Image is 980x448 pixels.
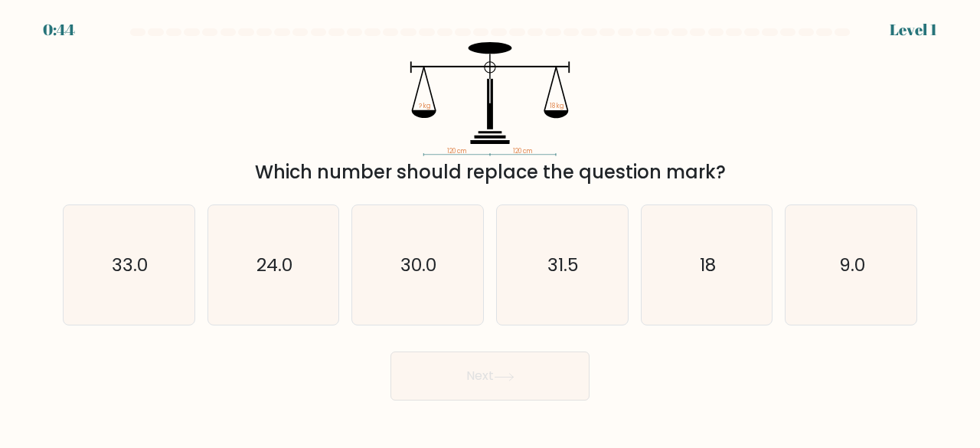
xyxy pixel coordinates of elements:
[890,18,937,41] div: Level 1
[112,252,148,277] text: 33.0
[390,352,590,401] button: Next
[547,252,579,277] text: 31.5
[550,101,564,110] tspan: 18 kg
[513,146,532,155] tspan: 120 cm
[447,146,466,155] tspan: 120 cm
[401,252,437,277] text: 30.0
[43,18,75,41] div: 0:44
[256,252,292,277] text: 24.0
[419,101,431,110] tspan: ? kg
[72,159,908,186] div: Which number should replace the question mark?
[700,252,716,277] text: 18
[839,252,865,277] text: 9.0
